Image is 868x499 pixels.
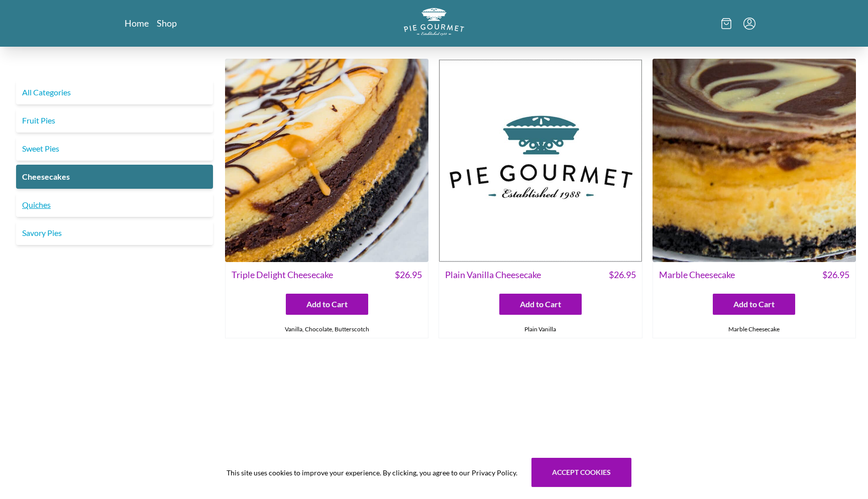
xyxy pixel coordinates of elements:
span: $ 26.95 [395,268,422,282]
img: logo [404,8,464,36]
span: Marble Cheesecake [659,268,735,282]
div: Plain Vanilla [439,321,641,338]
span: Triple Delight Cheesecake [232,268,333,282]
div: Vanilla, Chocolate, Butterscotch [226,321,428,338]
span: Plain Vanilla Cheesecake [445,268,541,282]
img: Plain Vanilla Cheesecake [439,59,642,262]
img: Marble Cheesecake [653,59,856,262]
button: Accept cookies [531,458,631,487]
a: Sweet Pies [16,137,213,161]
img: Triple Delight Cheesecake [225,59,428,262]
button: Add to Cart [286,294,368,315]
span: $ 26.95 [822,268,849,282]
a: All Categories [16,80,213,104]
a: Logo [404,8,464,39]
span: $ 26.95 [609,268,636,282]
a: Quiches [16,193,213,217]
span: This site uses cookies to improve your experience. By clicking, you agree to our Privacy Policy. [227,467,517,478]
a: Fruit Pies [16,108,213,133]
a: Home [125,17,149,29]
a: Shop [157,17,177,29]
a: Savory Pies [16,221,213,245]
button: Add to Cart [499,294,582,315]
div: Marble Cheesecake [653,321,855,338]
button: Add to Cart [713,294,795,315]
span: Add to Cart [520,298,561,310]
span: Add to Cart [306,298,348,310]
button: Menu [743,18,755,30]
span: Add to Cart [733,298,775,310]
a: Cheesecakes [16,165,213,189]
